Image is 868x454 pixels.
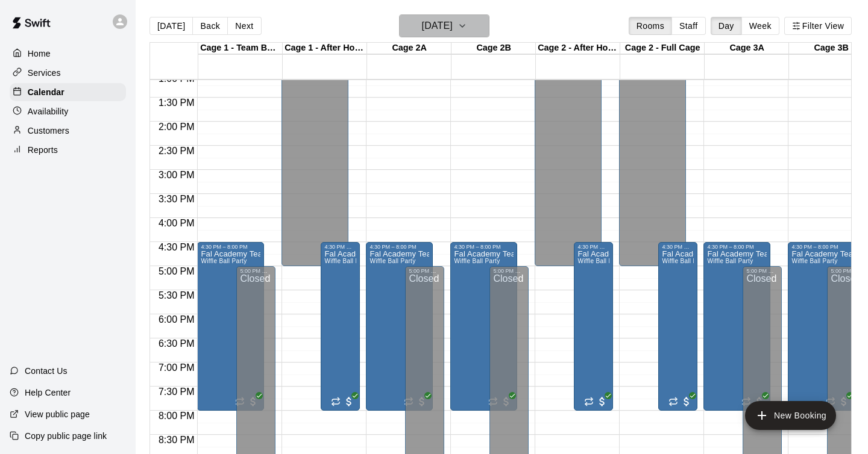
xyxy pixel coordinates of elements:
span: Wiffle Ball Party [707,258,753,264]
p: Reports [28,144,58,156]
span: Wiffle Ball Party [577,258,623,264]
div: 4:30 PM – 8:00 PM: Fal Academy Team Party [574,242,613,411]
span: 6:30 PM [156,338,198,349]
span: 2:00 PM [156,122,198,132]
span: All customers have paid [681,396,693,408]
button: Back [192,17,228,35]
div: 4:30 PM – 8:00 PM: Fal Academy Team Party [703,242,770,411]
span: All customers have paid [838,396,850,408]
div: 4:30 PM – 8:00 PM: Fal Academy Team Party [788,242,855,411]
span: 1:30 PM [156,98,198,108]
span: Recurring event [668,397,678,406]
button: Day [711,17,742,35]
span: 3:30 PM [156,194,198,204]
a: Reports [10,141,126,159]
span: 7:00 PM [156,362,198,373]
span: 4:30 PM [156,242,198,252]
span: All customers have paid [343,396,355,408]
div: Cage 1 - Team Booking [198,43,283,54]
span: 8:00 PM [156,411,198,421]
span: 5:00 PM [156,266,198,276]
button: Next [227,17,261,35]
p: View public page [25,408,90,420]
span: 6:00 PM [156,314,198,325]
span: All customers have paid [416,396,428,408]
p: Home [28,48,51,60]
div: 5:00 PM – 11:59 PM [746,268,778,274]
div: 4:30 PM – 8:00 PM [577,244,609,250]
button: [DATE] [399,14,489,37]
div: 4:30 PM – 8:00 PM [201,244,260,250]
div: Cage 2B [451,43,536,54]
p: Calendar [28,86,64,98]
span: Wiffle Ball Party [454,258,500,264]
div: 4:30 PM – 8:00 PM: Fal Academy Team Party [450,242,517,411]
div: 4:30 PM – 8:00 PM: Fal Academy Team Party [197,242,264,411]
p: Customers [28,125,69,137]
div: 5:00 PM – 11:59 PM [831,268,863,274]
button: add [745,401,836,430]
span: All customers have paid [500,396,512,408]
div: 5:00 PM – 11:59 PM [493,268,525,274]
button: [DATE] [149,17,193,35]
div: 4:30 PM – 8:00 PM [454,244,514,250]
span: 8:30 PM [156,435,198,445]
p: Services [28,67,61,79]
a: Services [10,64,126,82]
div: 4:30 PM – 8:00 PM [791,244,851,250]
div: Cage 2A [367,43,451,54]
div: 4:30 PM – 8:00 PM: Fal Academy Team Party [321,242,360,411]
span: Wiffle Ball Party [791,258,837,264]
a: Home [10,45,126,63]
button: Staff [671,17,706,35]
p: Contact Us [25,365,68,377]
span: Wiffle Ball Party [324,258,370,264]
div: 5:00 PM – 11:59 PM [409,268,441,274]
button: Rooms [629,17,672,35]
span: All customers have paid [753,396,766,408]
div: 4:30 PM – 8:00 PM: Fal Academy Team Party [366,242,433,411]
div: Cage 2 - After Hours - Lessons Only [536,43,620,54]
div: 4:30 PM – 8:00 PM [707,244,767,250]
button: Filter View [784,17,852,35]
span: All customers have paid [596,396,608,408]
span: Recurring event [826,397,835,406]
button: Week [741,17,779,35]
div: Cage 1 - After Hours - Lessons Only [283,43,367,54]
a: Customers [10,122,126,140]
span: All customers have paid [247,396,259,408]
span: Recurring event [404,397,414,406]
div: 4:30 PM – 8:00 PM [662,244,694,250]
span: 4:00 PM [156,218,198,228]
div: Cage 3A [705,43,789,54]
div: 4:30 PM – 8:00 PM [324,244,356,250]
span: 5:30 PM [156,290,198,300]
span: Recurring event [235,397,245,406]
span: Wiffle Ball Party [662,258,708,264]
span: Wiffle Ball Party [370,258,415,264]
h6: [DATE] [422,17,453,34]
p: Availability [28,105,69,117]
p: Help Center [25,387,71,399]
div: Cage 2 - Full Cage [620,43,705,54]
div: 5:00 PM – 11:59 PM [240,268,272,274]
p: Copy public page link [25,430,107,442]
a: Calendar [10,83,126,101]
span: Recurring event [331,397,341,406]
span: Recurring event [741,397,751,406]
span: 7:30 PM [156,387,198,397]
div: 4:30 PM – 8:00 PM: Fal Academy Team Party [658,242,697,411]
span: Recurring event [488,397,498,406]
span: 2:30 PM [156,146,198,156]
a: Availability [10,102,126,120]
span: Recurring event [584,397,594,406]
span: Wiffle Ball Party [201,258,247,264]
span: 3:00 PM [156,170,198,180]
div: 4:30 PM – 8:00 PM [370,244,429,250]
